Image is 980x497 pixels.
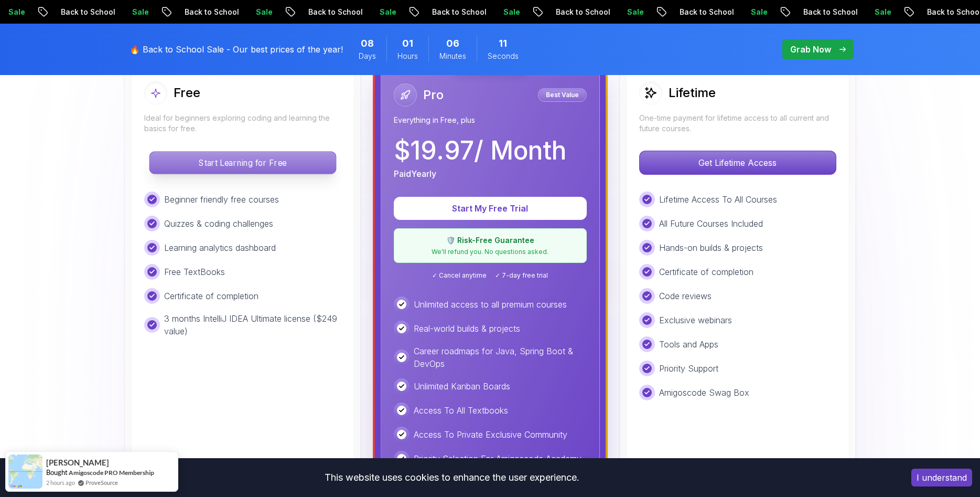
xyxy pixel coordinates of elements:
[394,138,566,163] p: $ 19.97 / Month
[540,90,585,100] p: Best Value
[359,51,376,61] span: Days
[246,7,279,17] p: Sale
[144,157,341,168] a: Start Learning for Free
[865,7,898,17] p: Sale
[130,43,343,56] p: 🔥 Back to School Sale - Our best prices of the year!
[370,7,403,17] p: Sale
[164,193,279,206] p: Beginner friendly free courses
[414,345,587,370] p: Career roadmaps for Java, Spring Boot & DevOps
[911,469,972,487] button: Accept cookies
[659,193,777,206] p: Lifetime Access To All Courses
[164,217,273,230] p: Quizzes & coding challenges
[422,7,493,17] p: Back to School
[669,84,716,101] h2: Lifetime
[659,217,763,230] p: All Future Courses Included
[659,290,712,302] p: Code reviews
[499,36,507,51] span: 11 Seconds
[546,7,617,17] p: Back to School
[414,380,510,393] p: Unlimited Kanban Boards
[659,241,763,254] p: Hands-on builds & projects
[659,314,732,326] p: Exclusive webinars
[174,84,200,101] h2: Free
[659,338,718,351] p: Tools and Apps
[149,152,336,174] p: Start Learning for Free
[298,7,370,17] p: Back to School
[401,235,580,246] p: 🛡️ Risk-Free Guarantee
[46,478,75,487] span: 2 hours ago
[406,202,574,215] p: Start My Free Trial
[741,7,774,17] p: Sale
[423,87,444,103] h2: Pro
[122,7,156,17] p: Sale
[85,478,118,487] a: ProveSource
[659,362,718,375] p: Priority Support
[164,290,259,302] p: Certificate of completion
[493,7,527,17] p: Sale
[164,266,225,278] p: Free TextBooks
[46,468,68,477] span: Bought
[488,51,519,61] span: Seconds
[432,271,487,280] span: ✓ Cancel anytime
[401,248,580,256] p: We'll refund you. No questions asked.
[69,469,154,477] a: Amigoscode PRO Membership
[639,157,836,168] a: Get Lifetime Access
[402,36,413,51] span: 1 Hours
[414,452,581,465] p: Priority Selection For Amigoscode Academy
[640,151,836,174] p: Get Lifetime Access
[639,151,836,175] button: Get Lifetime Access
[164,312,341,337] p: 3 months IntelliJ IDEA Ultimate license ($249 value)
[164,241,276,254] p: Learning analytics dashboard
[793,7,865,17] p: Back to School
[397,51,418,61] span: Hours
[414,404,508,417] p: Access To All Textbooks
[51,7,122,17] p: Back to School
[617,7,651,17] p: Sale
[8,466,896,489] div: This website uses cookies to enhance the user experience.
[670,7,741,17] p: Back to School
[790,43,831,56] p: Grab Now
[394,167,436,180] p: Paid Yearly
[8,454,42,489] img: provesource social proof notification image
[439,51,466,61] span: Minutes
[144,113,341,134] p: Ideal for beginners exploring coding and learning the basics for free.
[46,458,109,467] span: [PERSON_NAME]
[361,36,374,51] span: 8 Days
[414,298,567,311] p: Unlimited access to all premium courses
[414,322,520,335] p: Real-world builds & projects
[446,36,459,51] span: 6 Minutes
[659,266,753,278] p: Certificate of completion
[495,271,548,280] span: ✓ 7-day free trial
[394,197,587,220] button: Start My Free Trial
[175,7,246,17] p: Back to School
[394,203,587,214] a: Start My Free Trial
[414,428,567,441] p: Access To Private Exclusive Community
[149,151,336,174] button: Start Learning for Free
[659,386,749,399] p: Amigoscode Swag Box
[639,113,836,134] p: One-time payment for lifetime access to all current and future courses.
[394,115,587,125] p: Everything in Free, plus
